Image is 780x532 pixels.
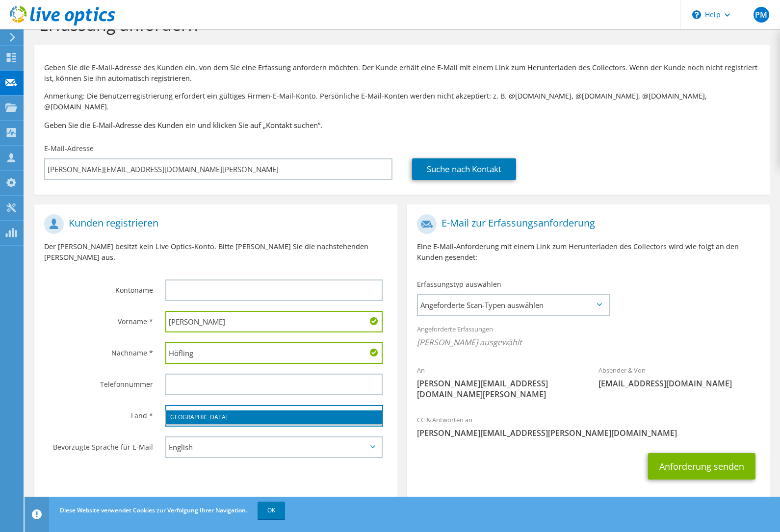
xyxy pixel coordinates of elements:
[44,91,760,112] p: Anmerkung: Die Benutzerregistrierung erfordert ein gültiges Firmen-E-Mail-Konto. Persönliche E-Ma...
[407,319,770,355] div: Angeforderte Erfassungen
[44,374,153,389] label: Telefonnummer
[412,158,516,180] a: Suche nach Kontakt
[44,214,383,234] h1: Kunden registrieren
[648,453,755,480] button: Anforderung senden
[44,342,153,358] label: Nachname *
[589,360,770,394] div: Absender & Von
[417,337,760,348] span: [PERSON_NAME] ausgewählt
[44,311,153,327] label: Vorname *
[418,295,608,315] span: Angeforderte Scan-Typen auswählen
[407,409,770,443] div: CC & Antworten an
[417,214,755,234] h1: E-Mail zur Erfassungsanforderung
[44,279,153,295] label: Kontoname
[44,62,760,84] p: Geben Sie die E-Mail-Adresse des Kunden ein, von dem Sie eine Erfassung anfordern möchten. Der Ku...
[258,502,285,519] a: OK
[166,410,383,424] li: [GEOGRAPHIC_DATA]
[407,360,589,405] div: An
[598,378,760,389] span: [EMAIL_ADDRESS][DOMAIN_NAME]
[44,144,94,153] label: E-Mail-Adresse
[754,7,769,23] span: PM
[692,10,701,19] svg: \n
[417,241,760,263] p: Eine E-Mail-Anforderung mit einem Link zum Herunterladen des Collectors wird wie folgt an den Kun...
[417,279,501,289] label: Erfassungstyp auswählen
[44,405,153,421] label: Land *
[39,14,760,35] h1: Erfassung anfordern
[417,378,579,400] span: [PERSON_NAME][EMAIL_ADDRESS][DOMAIN_NAME][PERSON_NAME]
[44,241,388,263] p: Der [PERSON_NAME] besitzt kein Live Optics-Konto. Bitte [PERSON_NAME] Sie die nachstehenden [PERS...
[417,428,760,438] span: [PERSON_NAME][EMAIL_ADDRESS][PERSON_NAME][DOMAIN_NAME]
[60,506,247,514] span: Diese Website verwendet Cookies zur Verfolgung Ihrer Navigation.
[44,436,153,452] label: Bevorzugte Sprache für E-Mail
[44,120,760,130] h3: Geben Sie die E-Mail-Adresse des Kunden ein und klicken Sie auf „Kontakt suchen“.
